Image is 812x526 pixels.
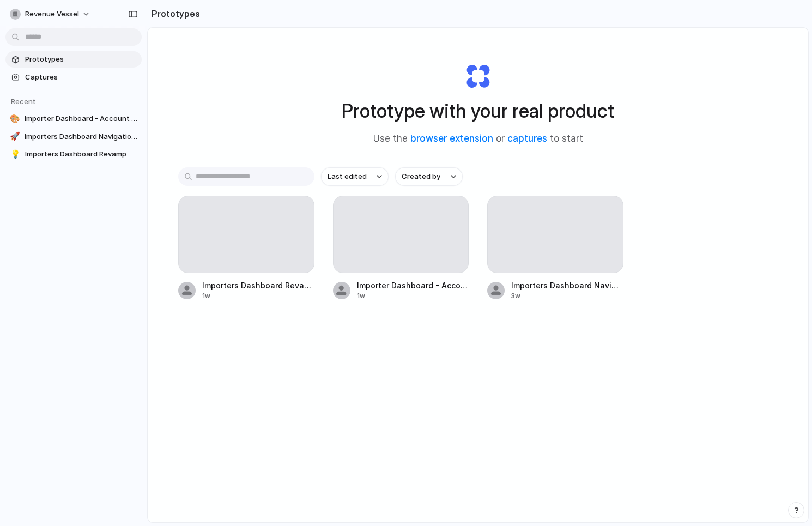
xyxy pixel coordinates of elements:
span: Prototypes [25,54,137,65]
span: Importers Dashboard Revamp [25,149,137,160]
span: Importers Dashboard Navigation Padding Adjustment [511,280,623,291]
a: Importer Dashboard - Account Management1w [333,196,469,301]
span: Captures [25,72,137,83]
div: 🎨 [10,113,20,124]
div: 1w [202,291,314,301]
button: Last edited [321,167,389,186]
div: 💡 [10,149,21,160]
div: 3w [511,291,623,301]
span: Use the or to start [373,132,583,146]
a: 🎨Importer Dashboard - Account Management [5,111,142,127]
a: Prototypes [5,51,142,68]
button: Revenue Vessel [5,5,96,23]
a: Importers Dashboard Navigation Padding Adjustment3w [487,196,623,301]
span: Created by [402,171,440,182]
span: Revenue Vessel [25,9,79,20]
span: Importers Dashboard Revamp [202,280,314,291]
span: Importers Dashboard Navigation Padding Adjustment [25,131,137,142]
a: captures [507,133,547,144]
a: Importers Dashboard Revamp1w [178,196,314,301]
button: Created by [395,167,463,186]
div: 🚀 [10,131,20,142]
div: 1w [357,291,469,301]
a: 💡Importers Dashboard Revamp [5,146,142,162]
span: Recent [11,97,36,106]
h1: Prototype with your real product [342,96,614,125]
span: Importer Dashboard - Account Management [357,280,469,291]
span: Last edited [328,171,367,182]
a: Captures [5,69,142,86]
a: browser extension [410,133,493,144]
a: 🚀Importers Dashboard Navigation Padding Adjustment [5,129,142,145]
h2: Prototypes [147,7,200,20]
span: Importer Dashboard - Account Management [25,113,137,124]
